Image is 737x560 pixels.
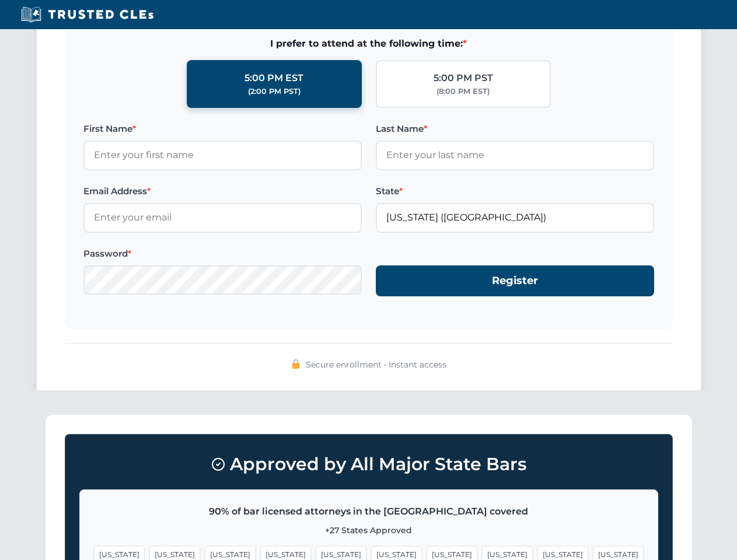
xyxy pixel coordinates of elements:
[434,71,493,86] div: 5:00 PM PST
[376,141,654,170] input: Enter your last name
[83,141,362,170] input: Enter your first name
[94,524,644,537] p: +27 States Approved
[436,86,490,97] div: (8:00 PM EST)
[83,184,362,198] label: Email Address
[79,449,658,480] h3: Approved by All Major State Bars
[376,203,654,232] input: Florida (FL)
[376,265,654,296] button: Register
[244,71,303,86] div: 5:00 PM EST
[291,359,301,369] img: 🔒
[376,122,654,136] label: Last Name
[248,86,301,97] div: (2:00 PM PST)
[83,247,362,261] label: Password
[83,122,362,136] label: First Name
[83,36,654,51] span: I prefer to attend at the following time:
[94,504,644,519] p: 90% of bar licensed attorneys in the [GEOGRAPHIC_DATA] covered
[83,203,362,232] input: Enter your email
[306,358,446,371] span: Secure enrollment • Instant access
[376,184,654,198] label: State
[18,6,157,23] img: Trusted CLEs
